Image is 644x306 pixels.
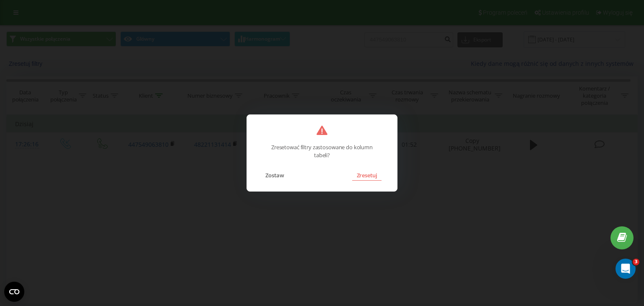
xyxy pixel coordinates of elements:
[633,259,639,265] span: 3
[261,170,288,181] button: Zostaw
[4,282,24,302] button: Open CMP widget
[352,170,381,181] button: Zresetuj
[615,259,636,279] iframe: Intercom live chat
[269,135,375,159] p: Zresetować filtry zastosowane do kolumn tabeli?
